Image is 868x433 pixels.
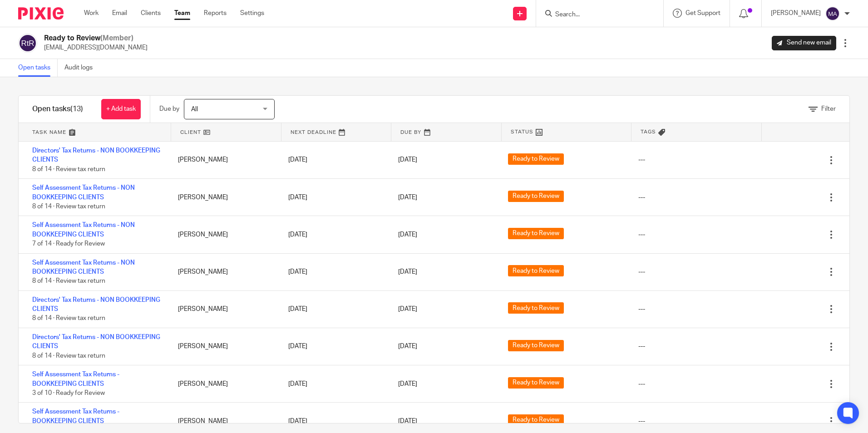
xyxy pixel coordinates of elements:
[508,377,564,389] span: Ready to Review
[169,226,279,244] div: [PERSON_NAME]
[638,342,645,351] div: ---
[398,381,417,387] span: [DATE]
[398,344,417,350] span: [DATE]
[32,203,105,210] span: 8 of 14 · Review tax return
[32,104,83,114] h1: Open tasks
[64,59,99,77] a: Audit logs
[18,7,64,20] img: Pixie
[101,99,141,119] a: + Add task
[32,390,105,396] span: 3 of 10 · Ready for Review
[638,230,645,239] div: ---
[18,59,58,77] a: Open tasks
[772,36,836,50] a: Send new email
[32,148,160,163] a: Directors' Tax Returns - NON BOOKKEEPING CLIENTS
[638,267,645,276] div: ---
[32,371,119,387] a: Self Assessment Tax Returns - BOOKKEEPING CLIENTS
[508,302,564,314] span: Ready to Review
[771,9,821,18] p: [PERSON_NAME]
[32,297,160,312] a: Directors' Tax Returns - NON BOOKKEEPING CLIENTS
[32,222,135,237] a: Self Assessment Tax Returns - NON BOOKKEEPING CLIENTS
[159,104,179,113] p: Due by
[32,408,119,424] a: Self Assessment Tax Returns - BOOKKEEPING CLIENTS
[508,191,564,202] span: Ready to Review
[638,193,645,202] div: ---
[398,157,417,163] span: [DATE]
[32,278,105,285] span: 8 of 14 · Review tax return
[32,315,105,322] span: 8 of 14 · Review tax return
[686,10,720,16] span: Get Support
[141,9,161,18] a: Clients
[508,265,564,276] span: Ready to Review
[511,128,533,136] span: Status
[169,412,279,430] div: [PERSON_NAME]
[32,334,160,349] a: Directors' Tax Returns - NON BOOKKEEPING CLIENTS
[32,241,105,247] span: 7 of 14 · Ready for Review
[508,153,564,165] span: Ready to Review
[508,228,564,239] span: Ready to Review
[169,375,279,393] div: [PERSON_NAME]
[508,340,564,351] span: Ready to Review
[112,9,127,18] a: Email
[84,9,99,18] a: Work
[825,6,840,21] img: svg%3E
[398,306,417,312] span: [DATE]
[398,269,417,275] span: [DATE]
[169,151,279,169] div: [PERSON_NAME]
[44,43,148,52] p: [EMAIL_ADDRESS][DOMAIN_NAME]
[398,418,417,424] span: [DATE]
[174,9,190,18] a: Team
[279,263,389,281] div: [DATE]
[638,305,645,314] div: ---
[508,414,564,426] span: Ready to Review
[32,185,135,200] a: Self Assessment Tax Returns - NON BOOKKEEPING CLIENTS
[638,417,645,426] div: ---
[638,155,645,164] div: ---
[32,353,105,359] span: 8 of 14 · Review tax return
[240,9,264,18] a: Settings
[204,9,227,18] a: Reports
[279,188,389,207] div: [DATE]
[821,106,836,112] span: Filter
[279,151,389,169] div: [DATE]
[191,106,198,113] span: All
[279,226,389,244] div: [DATE]
[44,34,148,43] h2: Ready to Review
[169,263,279,281] div: [PERSON_NAME]
[18,34,37,53] img: svg%3E
[169,300,279,318] div: [PERSON_NAME]
[100,34,133,42] span: (Member)
[398,231,417,238] span: [DATE]
[641,128,656,136] span: Tags
[70,105,83,113] span: (13)
[398,194,417,201] span: [DATE]
[279,337,389,355] div: [DATE]
[169,188,279,207] div: [PERSON_NAME]
[279,375,389,393] div: [DATE]
[32,166,105,172] span: 8 of 14 · Review tax return
[638,379,645,389] div: ---
[279,300,389,318] div: [DATE]
[279,412,389,430] div: [DATE]
[169,337,279,355] div: [PERSON_NAME]
[32,260,135,275] a: Self Assessment Tax Returns - NON BOOKKEEPING CLIENTS
[554,11,636,19] input: Search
